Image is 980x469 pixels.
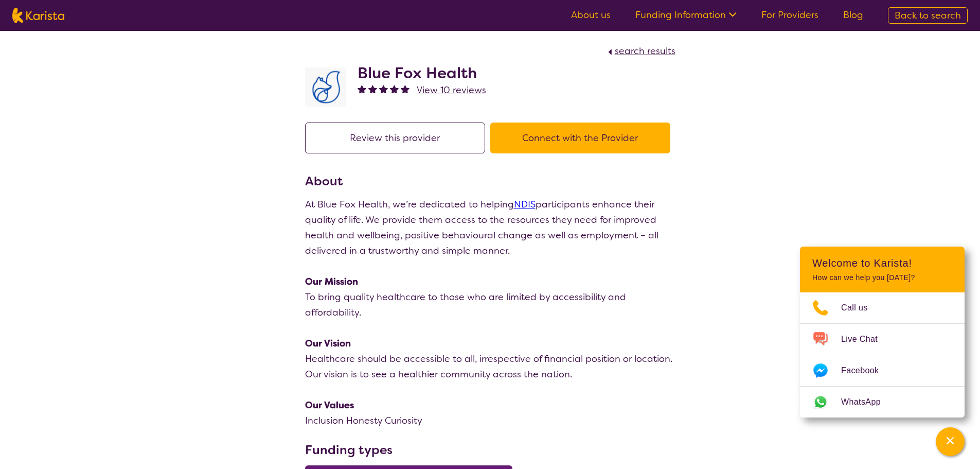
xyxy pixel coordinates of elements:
[800,247,965,418] div: Channel Menu
[800,387,965,418] a: Web link opens in a new tab.
[358,84,366,93] img: fullstar
[305,441,675,459] h3: Funding types
[305,67,346,107] img: lyehhyr6avbivpacwqcf.png
[936,427,965,456] button: Channel Menu
[379,84,388,93] img: fullstar
[358,64,486,82] h2: Blue Fox Health
[12,8,64,23] img: Karista logo
[305,172,675,190] h3: About
[812,273,952,282] p: How can we help you [DATE]?
[490,132,675,144] a: Connect with the Provider
[305,399,354,411] strong: Our Values
[305,275,358,288] strong: Our Mission
[305,123,485,153] button: Review this provider
[514,198,536,211] a: NDIS
[841,300,880,316] span: Call us
[305,132,490,144] a: Review this provider
[417,84,486,96] span: View 10 reviews
[305,289,675,320] p: To bring quality healthcare to those who are limited by accessibility and affordability.
[305,337,351,350] strong: Our Vision
[800,292,965,418] ul: Choose channel
[390,84,399,93] img: fullstar
[490,123,670,153] button: Connect with the Provider
[895,9,961,22] span: Back to search
[571,9,611,21] a: About us
[761,9,818,21] a: For Providers
[605,45,675,57] a: search results
[615,45,675,57] span: search results
[841,332,890,347] span: Live Chat
[305,351,675,382] p: Healthcare should be accessible to all, irrespective of financial position or location. Our visio...
[401,84,409,93] img: fullstar
[368,84,377,93] img: fullstar
[841,363,891,378] span: Facebook
[635,9,737,21] a: Funding Information
[812,257,952,269] h2: Welcome to Karista!
[843,9,863,21] a: Blog
[305,197,675,258] p: At Blue Fox Health, we’re dedicated to helping participants enhance their quality of life. We pro...
[305,413,675,428] p: Inclusion Honesty Curiosity
[841,394,893,410] span: WhatsApp
[888,7,968,24] a: Back to search
[417,82,486,98] a: View 10 reviews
